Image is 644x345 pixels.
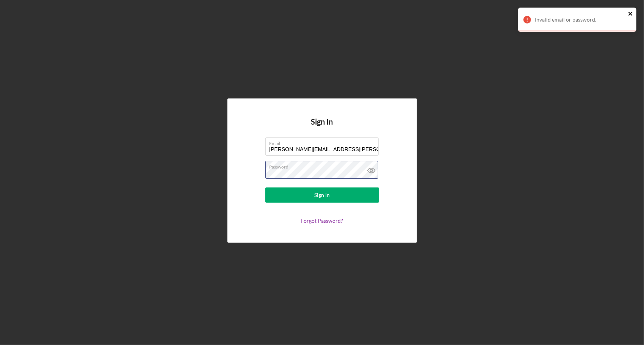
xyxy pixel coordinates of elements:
[270,138,379,146] label: Email
[265,187,379,203] button: Sign In
[311,117,333,137] h4: Sign In
[535,17,626,23] div: Invalid email or password.
[628,11,633,18] button: close
[301,217,343,224] a: Forgot Password?
[270,161,379,170] label: Password
[314,187,330,203] div: Sign In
